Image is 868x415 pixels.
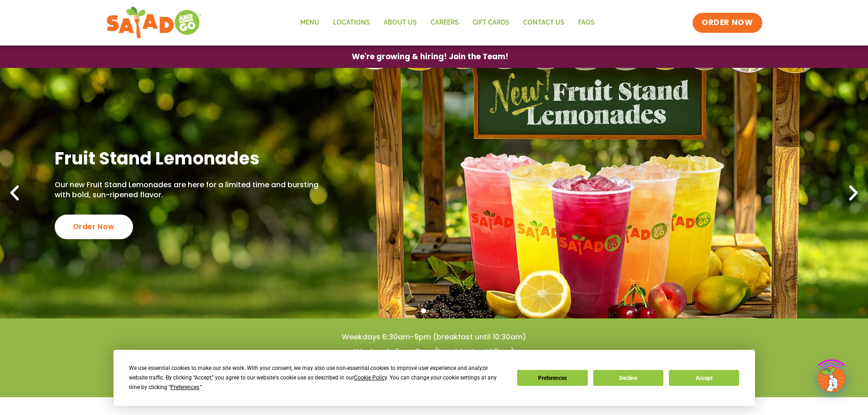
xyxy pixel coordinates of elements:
[129,364,506,392] div: We use essential cookies to make our site work. With your consent, we may also use non-essential ...
[293,12,601,33] nav: Menu
[424,12,466,33] a: Careers
[106,5,202,41] img: new-SAG-logo-768×292
[170,384,199,390] span: Preferences
[431,308,437,313] span: Go to slide 2
[113,350,755,406] div: Cookie Consent Prompt
[693,13,762,33] a: ORDER NOW
[293,12,326,33] a: Menu
[702,17,753,28] span: ORDER NOW
[18,347,850,357] h4: Weekends 7am-9pm (breakfast until 11am)
[55,180,323,200] p: Our new Fruit Stand Lemonades are here for a limited time and bursting with bold, sun-ripened fla...
[55,147,323,169] h2: Fruit Stand Lemonades
[18,332,850,342] h4: Weekdays 6:30am-9pm (breakfast until 10:30am)
[55,215,133,239] div: Order Now
[5,183,25,203] div: Previous slide
[843,183,863,203] div: Next slide
[352,53,508,61] span: We're growing & hiring! Join the Team!
[442,308,447,313] span: Go to slide 3
[354,374,387,381] span: Cookie Policy
[669,370,739,386] button: Accept
[571,12,601,33] a: FAQs
[326,12,377,33] a: Locations
[517,370,587,386] button: Preferences
[516,12,571,33] a: Contact Us
[377,12,424,33] a: About Us
[421,308,426,313] span: Go to slide 1
[593,370,663,386] button: Decline
[338,46,522,67] a: We're growing & hiring! Join the Team!
[466,12,516,33] a: GIFT CARDS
